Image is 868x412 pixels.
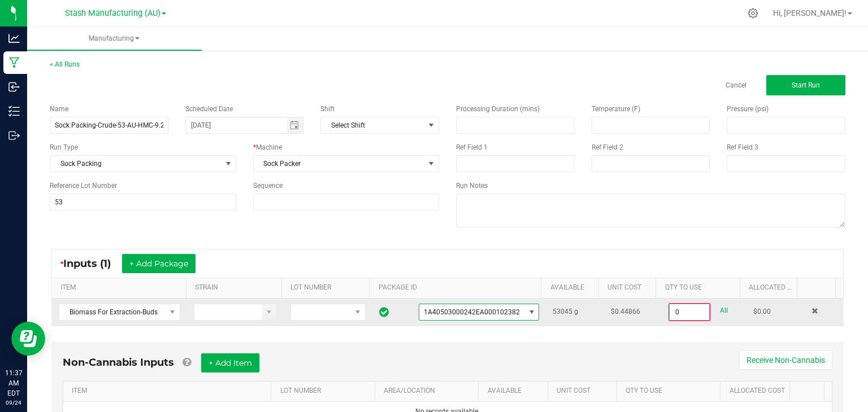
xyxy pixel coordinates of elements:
a: Add Non-Cannabis items that were also consumed in the run (e.g. gloves and packaging); Also add N... [183,356,191,369]
span: Processing Duration (mins) [456,105,540,113]
span: Sequence [253,182,283,190]
button: Receive Non-Cannabis [739,350,832,370]
span: Scheduled Date [185,105,233,113]
iframe: Resource center [11,322,45,356]
span: Inputs (1) [63,257,122,270]
span: Sock Packer [254,156,425,172]
span: Name [50,105,68,113]
p: 09/24 [5,398,22,407]
span: Reference Lot Number [50,182,117,190]
a: LOT NUMBERSortable [280,387,371,396]
a: AREA/LOCATIONSortable [384,387,474,396]
inline-svg: Analytics [8,33,20,44]
span: 53045 [553,308,572,315]
div: Manage settings [746,8,760,19]
a: AVAILABLESortable [488,387,544,396]
span: Start Run [792,81,820,89]
a: Sortable [806,283,831,292]
button: + Add Package [122,254,196,273]
span: $0.44866 [611,308,640,315]
inline-svg: Outbound [8,130,20,141]
span: Pressure (psi) [727,105,769,113]
a: PACKAGE IDSortable [379,283,537,292]
span: Biomass For Extraction-Buds [59,304,166,320]
input: Date [186,117,287,133]
span: Shift [320,105,335,113]
a: < All Runs [50,60,80,68]
a: All [720,303,728,318]
inline-svg: Inventory [8,106,20,117]
a: LOT NUMBERSortable [290,283,365,292]
span: $0.00 [753,308,771,315]
span: Ref Field 1 [456,143,488,151]
span: In Sync [379,305,389,319]
span: Ref Field 3 [727,143,758,151]
span: Select Shift [321,117,424,133]
p: 11:37 AM EDT [5,368,22,398]
span: Non-Cannabis Inputs [63,356,174,369]
span: Manufacturing [27,34,202,43]
a: Allocated CostSortable [749,283,793,292]
a: Allocated CostSortable [730,387,785,396]
a: Manufacturing [27,27,202,51]
inline-svg: Manufacturing [8,57,20,68]
span: Run Type [50,142,78,152]
span: NO DATA FOUND [320,117,439,134]
a: Unit CostSortable [557,387,613,396]
span: Toggle calendar [287,117,303,133]
span: 1A40503000242EA000102382 [424,308,520,316]
span: Stash Manufacturing (AU) [65,8,160,18]
inline-svg: Inbound [8,81,20,93]
a: QTY TO USESortable [665,283,736,292]
button: + Add Item [201,353,259,372]
span: g [574,308,578,315]
a: ITEMSortable [60,283,181,292]
a: Sortable [798,387,820,396]
a: Cancel [726,81,747,90]
span: Run Notes [456,182,488,190]
a: AVAILABLESortable [550,283,594,292]
a: ITEMSortable [72,387,266,396]
a: STRAINSortable [195,283,277,292]
span: Machine [256,143,282,151]
span: Ref Field 2 [592,143,623,151]
span: Temperature (F) [592,105,640,113]
button: Start Run [766,75,845,95]
a: Unit CostSortable [607,283,652,292]
span: Hi, [PERSON_NAME]! [773,8,847,17]
span: Sock Packing [50,156,222,172]
a: QTY TO USESortable [626,387,716,396]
